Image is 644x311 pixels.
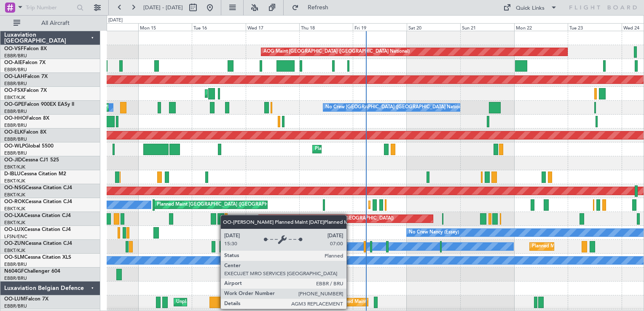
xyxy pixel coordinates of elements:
[4,102,24,107] span: OO-GPE
[407,23,460,31] div: Sat 20
[4,199,72,204] a: OO-ROKCessna Citation CJ4
[261,212,394,225] div: Planned Maint [GEOGRAPHIC_DATA] ([GEOGRAPHIC_DATA])
[84,23,138,31] div: Sun 14
[4,88,24,93] span: OO-FSX
[299,23,353,31] div: Thu 18
[325,101,467,114] div: No Crew [GEOGRAPHIC_DATA] ([GEOGRAPHIC_DATA] National)
[138,23,192,31] div: Mon 15
[568,23,621,31] div: Tue 23
[4,67,27,73] a: EBBR/BRU
[4,144,25,149] span: OO-WLP
[315,143,359,155] div: Planned Maint Liege
[4,80,27,87] a: EBBR/BRU
[4,102,74,107] a: OO-GPEFalcon 900EX EASy II
[4,297,48,302] a: OO-LUMFalcon 7X
[4,94,25,101] a: EBKT/KJK
[4,74,48,79] a: OO-LAHFalcon 7X
[4,261,27,268] a: EBBR/BRU
[4,255,24,260] span: OO-SLM
[4,185,72,190] a: OO-NSGCessna Citation CJ4
[4,247,25,254] a: EBKT/KJK
[460,23,514,31] div: Sun 21
[263,46,410,58] div: AOG Maint [GEOGRAPHIC_DATA] ([GEOGRAPHIC_DATA] National)
[4,116,49,121] a: OO-HHOFalcon 8X
[4,199,25,204] span: OO-ROK
[4,275,27,282] a: EBBR/BRU
[176,296,335,308] div: Unplanned Maint [GEOGRAPHIC_DATA] ([GEOGRAPHIC_DATA] National)
[4,88,47,93] a: OO-FSXFalcon 7X
[532,240,630,253] div: Planned Maint Kortrijk-[GEOGRAPHIC_DATA]
[4,158,22,163] span: OO-JID
[4,172,66,177] a: D-IBLUCessna Citation M2
[4,269,60,274] a: N604GFChallenger 604
[4,213,24,218] span: OO-LXA
[4,220,25,226] a: EBKT/KJK
[4,46,47,51] a: OO-VSFFalcon 8X
[9,16,91,30] button: All Aircraft
[207,87,299,100] div: AOG Maint Kortrijk-[GEOGRAPHIC_DATA]
[4,227,24,232] span: OO-LUX
[4,269,24,274] span: N604GF
[353,23,406,31] div: Fri 19
[4,206,25,212] a: EBKT/KJK
[4,130,23,135] span: OO-ELK
[4,178,25,184] a: EBKT/KJK
[4,164,25,170] a: EBKT/KJK
[4,122,27,129] a: EBBR/BRU
[514,23,568,31] div: Mon 22
[4,241,25,246] span: OO-ZUN
[4,130,46,135] a: OO-ELKFalcon 8X
[409,226,459,239] div: No Crew Nancy (Essey)
[316,240,452,253] div: Unplanned Maint [GEOGRAPHIC_DATA]-[GEOGRAPHIC_DATA]
[4,185,25,190] span: OO-NSG
[157,198,290,211] div: Planned Maint [GEOGRAPHIC_DATA] ([GEOGRAPHIC_DATA])
[4,60,46,65] a: OO-AIEFalcon 7X
[246,23,299,31] div: Wed 17
[4,116,26,121] span: OO-HHO
[4,136,27,142] a: EBBR/BRU
[4,74,24,79] span: OO-LAH
[4,144,54,149] a: OO-WLPGlobal 5500
[4,46,24,51] span: OO-VSF
[4,233,27,240] a: LFSN/ENC
[499,1,561,14] button: Quick Links
[4,303,27,309] a: EBBR/BRU
[4,213,71,218] a: OO-LXACessna Citation CJ4
[4,227,71,232] a: OO-LUXCessna Citation CJ4
[192,23,245,31] div: Tue 16
[330,240,345,253] div: Owner
[143,4,183,11] span: [DATE] - [DATE]
[4,255,71,260] a: OO-SLMCessna Citation XLS
[4,241,72,246] a: OO-ZUNCessna Citation CJ4
[4,53,27,59] a: EBBR/BRU
[22,20,89,26] span: All Aircraft
[26,1,74,14] input: Trip Number
[288,1,338,14] button: Refresh
[4,108,27,115] a: EBBR/BRU
[4,150,27,156] a: EBBR/BRU
[4,172,21,177] span: D-IBLU
[4,60,22,65] span: OO-AIE
[4,158,59,163] a: OO-JIDCessna CJ1 525
[301,5,336,11] span: Refresh
[4,297,25,302] span: OO-LUM
[108,17,123,24] div: [DATE]
[4,192,25,198] a: EBKT/KJK
[516,4,545,13] div: Quick Links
